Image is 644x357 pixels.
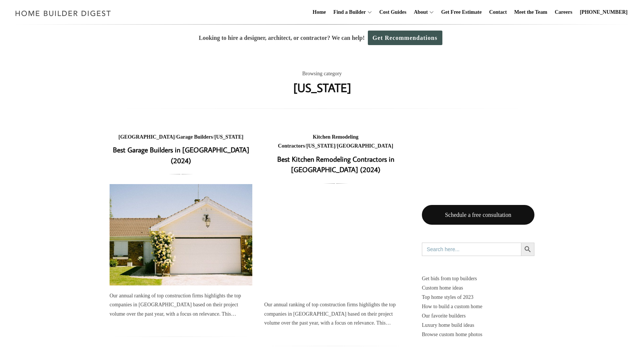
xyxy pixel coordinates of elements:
img: Home Builder Digest [12,6,114,20]
a: Top home styles of 2023 [422,293,534,302]
a: Get Recommendations [368,31,442,45]
a: Browse custom home photos [422,330,534,339]
a: [GEOGRAPHIC_DATA] [119,134,175,140]
a: Schedule a free consultation [422,205,534,225]
a: Our favorite builders [422,311,534,320]
a: How to build a custom home [422,302,534,311]
a: About [411,0,427,24]
a: Best Kitchen Remodeling Contractors in [GEOGRAPHIC_DATA] (2024) [277,154,394,174]
a: [US_STATE] [306,143,335,149]
a: Get Free Estimate [438,0,485,24]
a: Meet the Team [511,0,550,24]
a: [GEOGRAPHIC_DATA] [337,143,393,149]
h1: [US_STATE] [293,79,351,97]
a: Careers [552,0,575,24]
a: Luxury home build ideas [422,320,534,330]
div: / / [110,133,252,142]
a: Contact [486,0,509,24]
a: Kitchen Remodeling Contractors [278,134,359,149]
a: Home [310,0,329,24]
div: / / [264,133,407,151]
div: Our annual ranking of top construction firms highlights the top companies in [GEOGRAPHIC_DATA] ba... [264,300,407,328]
a: [US_STATE] [214,134,243,140]
a: Best Garage Builders in [GEOGRAPHIC_DATA] (2024) [113,145,249,165]
a: [PHONE_NUMBER] [577,0,631,24]
p: Get bids from top builders [422,274,534,283]
a: Best Garage Builders in [GEOGRAPHIC_DATA] (2024) [110,184,252,285]
a: Custom home ideas [422,283,534,293]
a: Find a Builder [331,0,366,24]
input: Search here... [422,243,521,256]
a: Cost Guides [376,0,410,24]
a: Garage Builders [176,134,213,140]
span: Browsing category [302,69,342,79]
a: Best Kitchen Remodeling Contractors in [GEOGRAPHIC_DATA] (2024) [264,193,407,294]
svg: Search [524,245,532,253]
div: Our annual ranking of top construction firms highlights the top companies in [GEOGRAPHIC_DATA] ba... [110,291,252,319]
